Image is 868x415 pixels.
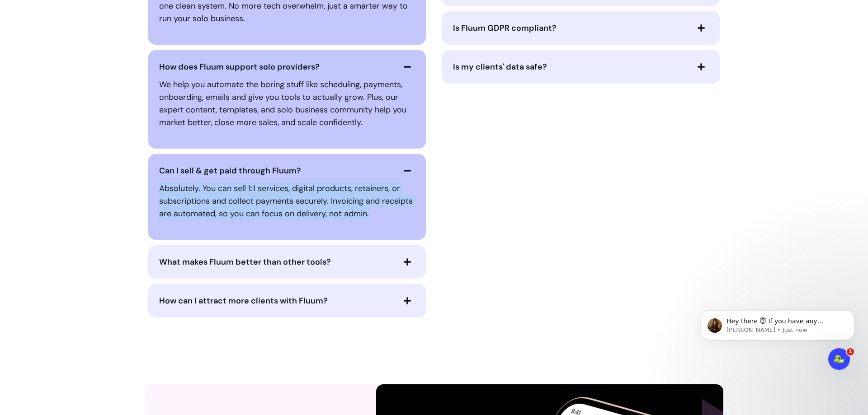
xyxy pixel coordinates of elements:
iframe: Intercom notifications message [687,291,868,391]
button: How does Fluum support solo providers? [159,59,415,75]
iframe: Intercom live chat [828,348,850,370]
span: 1 [847,348,854,355]
button: What makes Fluum better than other tools? [159,254,415,270]
span: Can I sell & get paid through Fluum? [159,165,301,176]
div: How does Fluum support solo providers? [159,75,415,132]
button: How can I attract more clients with Fluum? [159,293,415,308]
span: How does Fluum support solo providers? [159,61,320,72]
div: Can I sell & get paid through Fluum? [159,178,415,224]
p: Absolutely. You can sell 1:1 services, digital products, retainers, or subscriptions and collect ... [159,182,415,220]
span: What makes Fluum better than other tools? [159,256,331,267]
button: Is Fluum GDPR compliant? [453,20,709,36]
span: Is Fluum GDPR compliant? [453,23,557,33]
span: Is my clients' data safe? [453,61,547,72]
button: Is my clients' data safe? [453,59,709,75]
p: We help you automate the boring stuff like scheduling, payments, onboarding, emails and give you ... [159,78,415,129]
button: Can I sell & get paid through Fluum? [159,163,415,178]
span: How can I attract more clients with Fluum? [159,295,328,306]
